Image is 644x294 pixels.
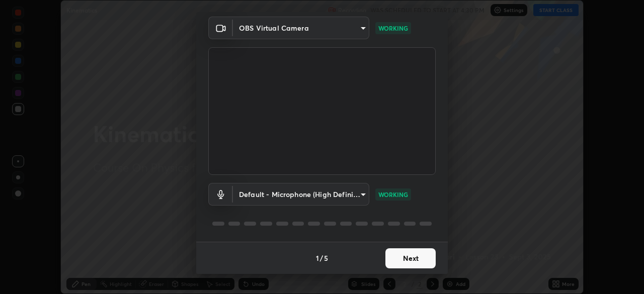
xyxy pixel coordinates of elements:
h4: 1 [316,253,319,263]
div: OBS Virtual Camera [233,183,369,206]
div: OBS Virtual Camera [233,17,369,39]
h4: / [320,253,323,263]
p: WORKING [378,24,408,33]
p: WORKING [378,190,408,199]
button: Next [385,248,436,268]
h4: 5 [324,253,328,263]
